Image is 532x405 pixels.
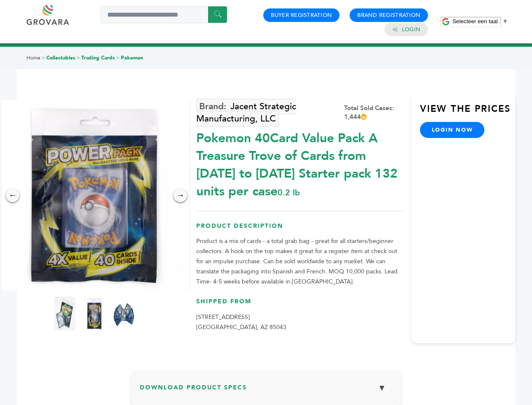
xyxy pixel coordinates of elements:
h3: Product Description [196,222,403,237]
img: Pokemon 40-Card Value Pack – A Treasure Trove of Cards from 1996 to 2024 - Starter pack! 132 unit... [84,297,105,330]
div: Pokemon 40Card Value Pack A Treasure Trove of Cards from [DATE] to [DATE] Starter pack 132 units ... [196,125,403,200]
img: Pokemon 40-Card Value Pack – A Treasure Trove of Cards from 1996 to 2024 - Starter pack! 132 unit... [113,297,134,330]
h3: Download Product Specs [140,379,393,403]
div: ← [6,189,19,202]
p: [STREET_ADDRESS] [GEOGRAPHIC_DATA], AZ 85043 [196,312,403,332]
a: login now [420,122,485,138]
input: Search a product or brand... [101,6,227,23]
a: Home [27,54,40,61]
span: > [42,54,45,61]
h3: Shipped From [196,297,403,312]
h3: View the Prices [420,103,515,122]
span: > [77,54,80,61]
div: → [174,189,187,202]
a: Collectables [46,54,75,61]
a: Brand Registration [357,11,420,19]
span: 0.2 lb [278,187,300,198]
span: > [116,54,120,61]
a: Buyer Registration [271,11,332,19]
div: Total Sold Cases: 1,444 [344,104,403,121]
button: ▼ [372,379,393,397]
p: Product is a mix of cards - a total grab bag - great for all starters/beginner collectors. A hook... [196,236,403,287]
span: ​ [500,18,500,24]
a: Login [402,26,420,33]
img: Pokemon 40-Card Value Pack – A Treasure Trove of Cards from 1996 to 2024 - Starter pack! 132 unit... [54,297,75,330]
a: Pokemon [121,54,143,61]
span: Selecteer een taal [452,18,497,24]
span: ▼ [503,18,508,24]
a: Trading Cards [81,54,115,61]
a: Selecteer een taal​ [452,18,508,24]
a: Jacent Strategic Manufacturing, LLC [196,99,296,127]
